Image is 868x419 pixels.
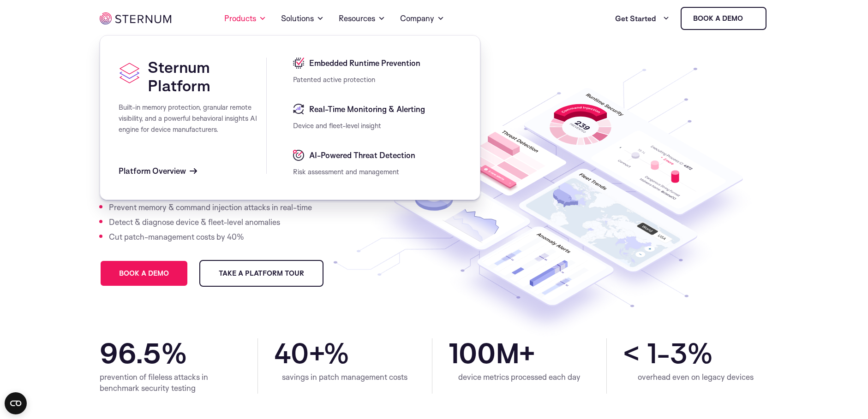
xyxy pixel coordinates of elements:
span: Take a Platform Tour [219,270,304,277]
a: Real-Time Monitoring & Alerting [293,104,461,115]
span: 96.5 [100,338,161,368]
a: Platform Overview [119,165,197,177]
a: Products [224,2,266,35]
span: Risk assessment and management [293,167,399,176]
a: Book a demo [100,260,188,287]
a: AI-Powered Threat Detection [293,150,461,161]
li: Detect & diagnose device & fleet-level anomalies [109,215,314,230]
span: Platform Overview [119,165,186,177]
button: Open CMP widget [5,392,27,414]
span: +% [309,338,416,368]
li: Prevent memory & command injection attacks in real-time [109,200,314,215]
img: sternum iot [100,12,171,24]
span: Sternum Platform [148,57,210,95]
div: overhead even on legacy devices [623,372,768,383]
div: device metrics processed each day [449,372,590,383]
span: M+ [496,338,590,368]
li: Cut patch-management costs by 40% [109,230,314,244]
span: Book a demo [119,270,169,277]
span: Built-in memory protection, granular remote visibility, and a powerful behavioral insights AI eng... [119,103,257,134]
a: Solutions [281,2,324,35]
span: < 1- [623,338,670,368]
img: sternum iot [747,15,754,22]
span: % [161,338,241,368]
span: AI-Powered Threat Detection [307,150,415,161]
span: 3 [670,338,687,368]
span: 100 [449,338,496,368]
span: Device and fleet-level insight [293,121,381,130]
span: Patented active protection [293,75,375,84]
a: Company [400,2,444,35]
a: Book a demo [681,7,766,30]
a: Embedded Runtime Prevention [293,58,461,69]
span: 40 [274,338,309,368]
div: savings in patch management costs [274,372,416,383]
a: Take a Platform Tour [199,260,323,287]
a: Resources [339,2,385,35]
span: % [687,338,768,368]
div: prevention of fileless attacks in benchmark security testing [100,372,241,394]
a: Get Started [615,9,670,28]
span: Real-Time Monitoring & Alerting [307,104,425,115]
span: Embedded Runtime Prevention [307,58,420,69]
